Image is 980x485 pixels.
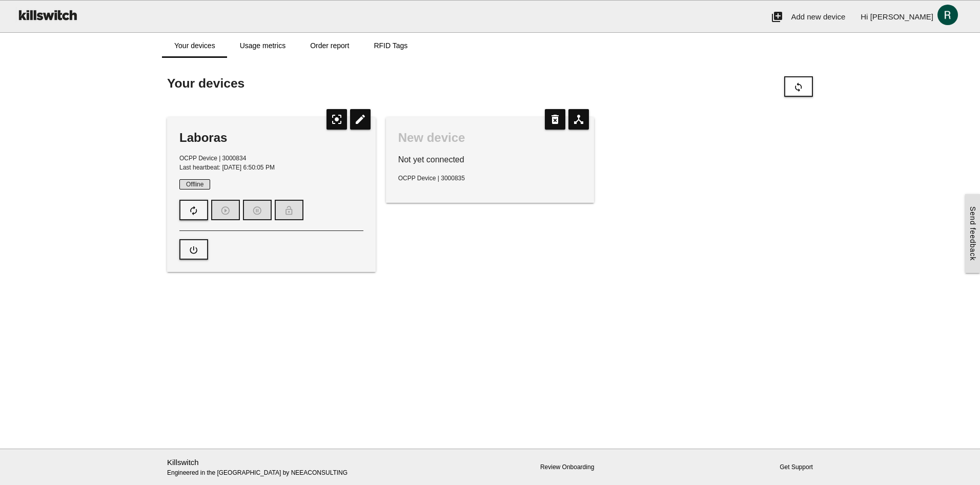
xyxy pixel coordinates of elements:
[179,155,246,162] span: OCPP Device | 3000834
[793,77,804,97] i: sync
[298,33,361,58] a: Order report
[179,164,275,171] span: Last heartbeat: [DATE] 6:50:05 PM
[398,154,582,166] p: Not yet connected
[780,463,813,471] a: Get Support
[545,109,565,130] i: delete_forever
[361,33,420,58] a: RFID Tags
[189,201,199,220] i: autorenew
[179,130,363,146] div: Laboras
[167,76,244,90] span: Your devices
[861,12,868,21] span: Hi
[398,175,465,182] span: OCPP Device | 3000835
[179,200,208,220] button: autorenew
[326,109,347,130] i: center_focus_strong
[350,109,371,130] i: edit
[162,33,228,58] a: Your devices
[791,12,845,21] span: Add new device
[179,179,210,189] span: Offline
[167,458,199,467] a: Killswitch
[540,463,594,471] a: Review Onboarding
[179,239,208,260] button: power_settings_new
[398,130,582,146] div: New device
[965,194,980,273] a: Send feedback
[228,33,298,58] a: Usage metrics
[933,1,962,29] img: ACg8ocK2Jrgv-NoyzcfeTPssR0RFM1-LuJUSD78phVVfqF40IWzBLg=s96-c
[167,457,376,478] p: Engineered in the [GEOGRAPHIC_DATA] by NEEACONSULTING
[771,1,783,33] i: add_to_photos
[15,1,79,29] img: ks-logo-black-160-b.png
[784,76,813,97] button: sync
[568,109,589,130] i: device_hub
[189,240,199,260] i: power_settings_new
[870,12,933,21] span: [PERSON_NAME]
